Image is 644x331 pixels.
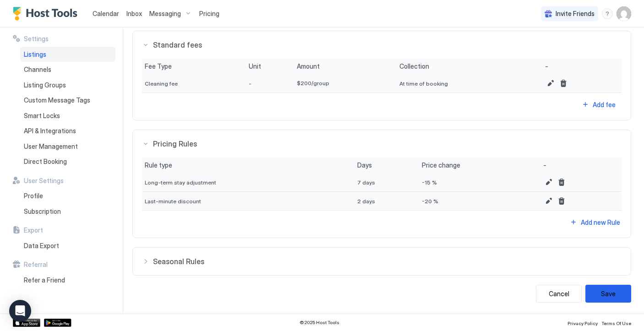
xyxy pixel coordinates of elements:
button: Cancel [536,285,582,303]
span: Listings [24,50,46,59]
button: Delete [558,78,569,89]
a: Host Tools Logo [13,7,82,21]
div: Add new Rule [581,217,620,227]
span: Channels [24,65,51,74]
span: Direct Booking [24,157,67,166]
a: User Management [20,139,115,154]
span: API & Integrations [24,127,76,135]
span: - [545,62,548,71]
button: Edit [543,195,554,206]
button: Save [585,285,631,303]
span: -15 % [422,179,437,186]
span: 7 days [357,179,375,186]
div: Add fee [593,100,616,109]
a: Subscription [20,204,115,219]
span: - [543,161,546,169]
button: Delete [556,177,567,188]
button: Add new Rule [568,216,622,228]
a: Listing Groups [20,77,115,93]
span: At time of booking [399,80,448,87]
a: App Store [13,319,40,327]
span: Listing Groups [24,81,66,89]
span: 2 days [357,198,375,205]
a: Data Export [20,238,115,254]
span: Subscription [24,207,61,216]
span: Amount [297,62,320,71]
span: Profile [24,192,43,200]
span: Collection [399,62,429,71]
span: Seasonal Rules [153,257,622,266]
span: Calendar [93,10,119,17]
span: Days [357,161,372,169]
a: Listings [20,47,115,62]
button: Add fee [576,98,622,111]
span: Pricing Rules [153,139,622,148]
a: Inbox [126,9,142,18]
a: Custom Message Tags [20,92,115,108]
span: Rule type [145,161,172,169]
span: Last-minute discount [145,198,201,205]
a: Refer a Friend [20,272,115,288]
span: Refer a Friend [24,276,65,284]
a: API & Integrations [20,123,115,139]
span: Unit [249,62,261,71]
span: User Management [24,142,78,151]
a: Terms Of Use [601,318,631,327]
span: $ 200 /group [297,80,329,87]
span: Inbox [126,10,142,17]
div: User profile [617,6,631,21]
span: User Settings [24,177,64,185]
span: Terms Of Use [601,320,631,326]
span: Pricing [199,10,219,18]
button: Pricing Rules [133,130,631,157]
button: Delete [556,195,567,206]
a: Channels [20,62,115,77]
span: - [249,80,251,87]
span: Custom Message Tags [24,96,90,104]
a: Privacy Policy [568,318,598,327]
a: Google Play Store [44,319,71,327]
span: © 2025 Host Tools [300,320,339,326]
div: Open Intercom Messenger [9,300,31,322]
span: Data Export [24,242,59,250]
span: Settings [24,35,49,43]
span: Privacy Policy [568,320,598,326]
span: Messaging [149,10,181,18]
span: Export [24,226,43,234]
span: Cleaning fee [145,80,178,87]
a: Calendar [93,9,119,18]
button: Edit [543,177,554,188]
span: Smart Locks [24,112,60,120]
span: Standard fees [153,40,622,49]
span: Invite Friends [556,10,595,18]
a: Direct Booking [20,154,115,169]
span: Long-term stay adjustment [145,179,216,186]
span: Price change [422,161,460,169]
button: Seasonal Rules [133,248,631,275]
a: Profile [20,188,115,204]
span: Fee Type [145,62,172,71]
button: Standard fees [133,31,631,59]
div: menu [602,8,613,19]
span: Referral [24,260,48,269]
span: -20 % [422,198,438,205]
a: Smart Locks [20,108,115,124]
button: Edit [545,78,556,89]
